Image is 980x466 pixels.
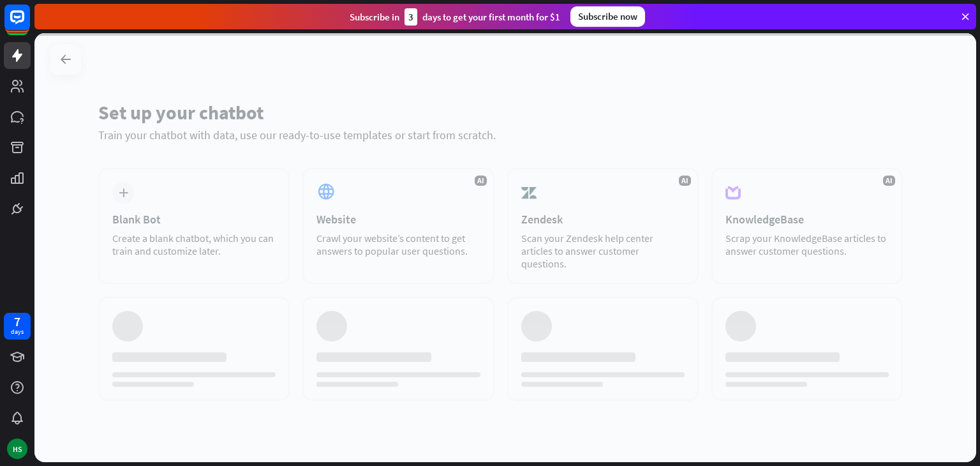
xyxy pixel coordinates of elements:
[350,8,560,26] div: Subscribe in days to get your first month for $1
[405,8,417,26] div: 3
[14,316,20,327] div: 7
[11,327,24,336] div: days
[4,313,31,340] a: 7 days
[7,439,27,459] div: HS
[570,6,645,27] div: Subscribe now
